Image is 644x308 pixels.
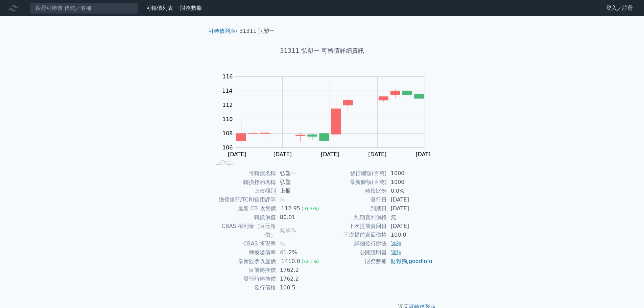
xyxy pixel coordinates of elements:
span: 無承作 [280,227,296,234]
a: 連結 [391,249,402,256]
td: 轉換溢價率 [211,248,276,257]
tspan: [DATE] [321,151,339,158]
td: 到期賣回價格 [322,213,387,222]
td: [DATE] [387,195,433,204]
tspan: [DATE] [368,151,386,158]
td: 100.0 [387,231,433,239]
tspan: [DATE] [273,151,292,158]
li: 31311 弘塑一 [239,27,275,35]
li: › [209,27,238,35]
a: 可轉債列表 [146,5,173,11]
td: 轉換比例 [322,187,387,195]
td: 1762.2 [276,266,322,275]
td: 弘塑 [276,178,322,187]
td: CBAS 權利金（百元報價） [211,222,276,239]
td: 下次提前賣回日 [322,222,387,231]
td: [DATE] [387,204,433,213]
td: 1000 [387,178,433,187]
td: 發行總額(百萬) [322,169,387,178]
td: 發行時轉換價 [211,275,276,283]
tspan: 116 [222,73,233,80]
td: [DATE] [387,222,433,231]
td: 上櫃 [276,187,322,195]
td: 100.5 [276,283,322,292]
td: CBAS 折現率 [211,239,276,248]
span: (-0.5%) [302,206,319,211]
td: 最新餘額(百萬) [322,178,387,187]
td: 轉換價值 [211,213,276,222]
tspan: 108 [222,130,233,137]
td: 80.01 [276,213,322,222]
a: 連結 [391,240,402,247]
g: Chart [219,73,435,158]
td: 下次提前賣回價格 [322,231,387,239]
td: 無 [387,213,433,222]
td: 1762.2 [276,275,322,283]
tspan: 106 [222,144,233,151]
td: 轉換標的名稱 [211,178,276,187]
tspan: [DATE] [416,151,434,158]
td: 弘塑一 [276,169,322,178]
a: 財報狗 [391,258,407,264]
td: 公開說明書 [322,248,387,257]
div: 112.95 [280,204,302,213]
td: 上市櫃別 [211,187,276,195]
tspan: 114 [222,88,233,94]
a: 財務數據 [180,5,202,11]
td: 最新 CB 收盤價 [211,204,276,213]
a: 登入／註冊 [601,3,639,14]
td: 詳細發行辦法 [322,239,387,248]
tspan: [DATE] [228,151,246,158]
h1: 31311 弘塑一 可轉債詳細資訊 [203,46,441,55]
a: 可轉債列表 [209,28,236,34]
td: 41.2% [276,248,322,257]
input: 搜尋可轉債 代號／名稱 [30,2,138,14]
tspan: 112 [222,102,233,108]
span: (-3.1%) [302,259,319,264]
td: 可轉債名稱 [211,169,276,178]
td: 發行價格 [211,283,276,292]
td: 最新股票收盤價 [211,257,276,266]
span: 無 [280,240,285,247]
td: 擔保銀行/TCRI信用評等 [211,195,276,204]
a: goodinfo [409,258,432,264]
td: 0.0% [387,187,433,195]
td: 發行日 [322,195,387,204]
div: 1410.0 [280,257,302,266]
span: 無 [280,196,285,203]
td: 目前轉換價 [211,266,276,275]
tspan: 110 [222,116,233,122]
td: 到期日 [322,204,387,213]
td: 1000 [387,169,433,178]
td: 財務數據 [322,257,387,266]
td: , [387,257,433,266]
